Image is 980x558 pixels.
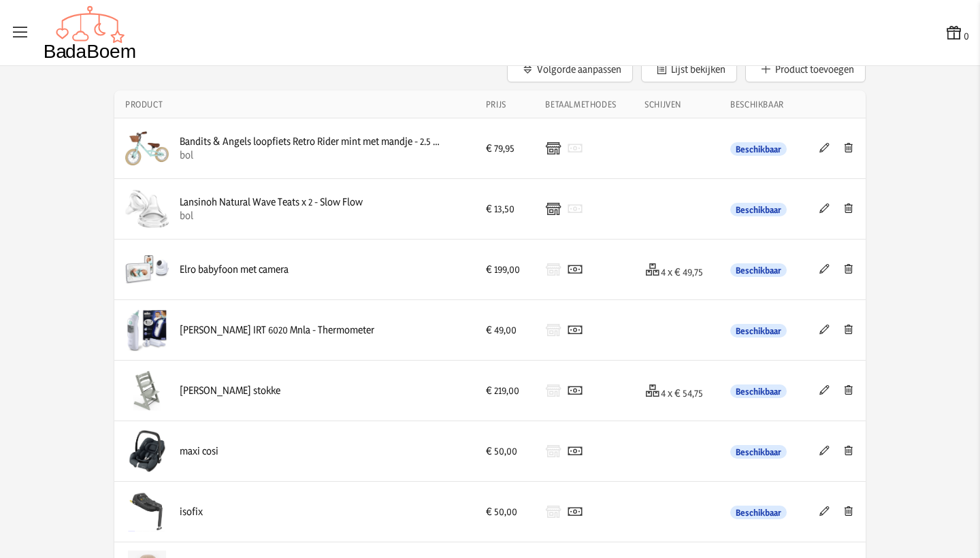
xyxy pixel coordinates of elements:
div: € 50,00 [486,444,524,458]
div: bol [180,209,363,223]
button: Volgorde aanpassen [507,55,633,82]
div: bol [180,148,441,162]
div: € 219,00 [486,384,524,397]
img: Badaboem [44,5,137,60]
div: € 13,50 [486,202,524,216]
div: Elro babyfoon met camera [180,263,289,276]
button: Lijst bekijken [641,55,737,82]
th: Beschikbaar [719,91,803,118]
div: € 79,95 [486,142,524,155]
span: Beschikbaar [730,142,787,156]
div: € 199,00 [486,263,524,276]
div: 4 x € 49,75 [644,259,708,280]
th: Schijven [634,91,719,118]
button: 0 [945,23,969,43]
div: Bandits & Angels loopfiets Retro Rider mint met mandje - 2.5 jaar - jongens en meisjes - metaal -... [180,135,441,148]
div: € 49,00 [486,323,524,337]
span: Beschikbaar [730,506,787,519]
span: Beschikbaar [730,324,787,338]
div: maxi cosi [180,444,218,458]
div: isofix [180,505,203,519]
th: Prijs [475,91,535,118]
div: [PERSON_NAME] IRT 6020 Mnla - Thermometer [180,323,374,337]
div: € 50,00 [486,505,524,519]
button: Product toevoegen [745,55,866,82]
span: Beschikbaar [730,384,787,398]
div: Lansinoh Natural Wave Teats x 2 - Slow Flow [180,195,363,209]
span: Beschikbaar [730,263,787,277]
span: Beschikbaar [730,445,787,459]
th: Product [114,91,475,118]
th: Betaalmethodes [534,91,634,118]
div: [PERSON_NAME] stokke [180,384,280,397]
span: Beschikbaar [730,203,787,216]
div: 4 x € 54,75 [644,380,708,401]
